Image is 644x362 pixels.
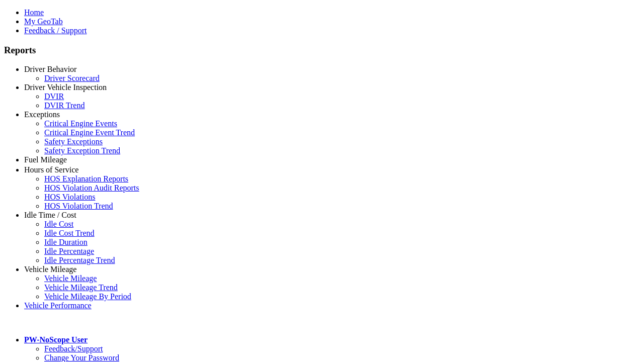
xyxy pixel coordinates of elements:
a: Vehicle Performance [24,301,92,310]
a: My GeoTab [24,17,63,26]
a: Driver Scorecard [44,74,100,82]
a: DVIR [44,92,64,101]
a: DVIR Trend [44,101,85,110]
a: Exceptions [24,110,60,119]
a: Idle Time / Cost [24,211,76,219]
a: Safety Exceptions [44,137,103,146]
a: Safety Exception Trend [44,146,120,155]
a: PW-NoScope User [24,335,88,344]
a: Fuel Analysis [44,164,89,173]
a: Feedback/Support [44,344,103,353]
a: Vehicle Mileage [24,265,76,274]
a: Vehicle Mileage By Period [44,292,131,301]
a: Driver Behavior [24,65,76,73]
a: Feedback / Support [24,26,87,35]
a: HOS Violation Trend [44,202,113,210]
a: Idle Cost [44,220,73,228]
a: Idle Percentage Trend [44,256,115,264]
a: Critical Engine Event Trend [44,128,135,137]
a: Driver Vehicle Inspection [24,83,107,92]
a: Vehicle Mileage [44,274,97,283]
a: Idle Percentage [44,247,94,255]
a: HOS Violations [44,193,95,201]
a: Home [24,8,44,17]
a: HOS Violation Audit Reports [44,184,139,192]
h3: Reports [4,45,640,56]
a: Hours of Service [24,165,78,174]
a: Change Your Password [44,353,119,362]
a: HOS Explanation Reports [44,174,128,183]
a: Fuel Mileage [24,155,67,164]
a: Vehicle Mileage Trend [44,283,118,292]
a: Idle Duration [44,238,88,246]
a: Idle Cost Trend [44,229,95,237]
a: Critical Engine Events [44,119,117,128]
